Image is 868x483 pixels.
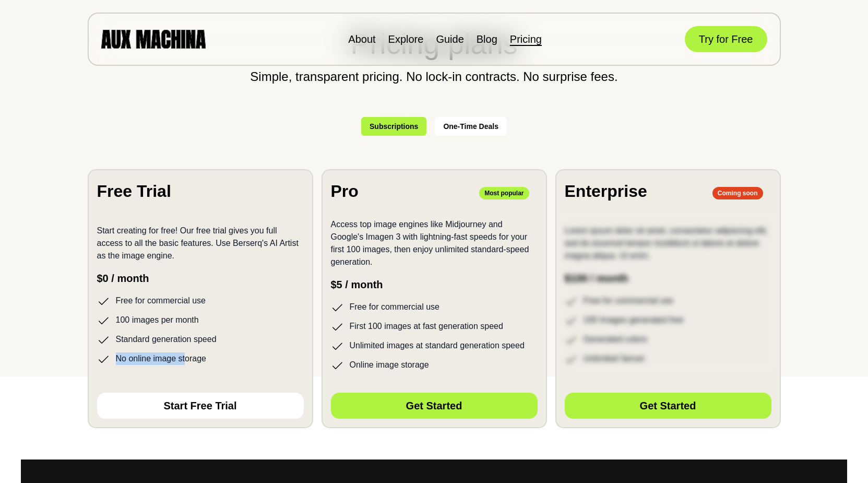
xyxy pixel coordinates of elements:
li: Free for commercial use [331,301,538,314]
li: Unlimited images at standard generation speed [331,339,538,352]
h2: Enterprise [565,179,647,204]
li: Online image storage [331,359,538,372]
a: About [348,33,375,45]
button: Start Free Trial [97,393,304,419]
p: Coming soon [712,187,763,199]
p: $0 / month [97,270,304,286]
li: No online image storage [97,352,304,366]
a: Blog [477,33,497,45]
button: Get Started [331,393,538,419]
p: Simple, transparent pricing. No lock-in contracts. No surprise fees. [88,70,781,84]
h2: Free Trial [97,179,171,204]
a: Pricing [510,33,542,45]
button: Get Started [565,393,771,419]
p: Access top image engines like Midjourney and Google's Imagen 3 with lightning-fast speeds for you... [331,218,538,268]
li: 100 images per month [97,314,304,327]
a: Guide [436,33,463,45]
p: $5 / month [331,277,538,292]
button: Subscriptions [361,117,426,136]
p: Start creating for free! Our free trial gives you full access to all the basic features. Use Bers... [97,225,304,262]
button: One-Time Deals [435,117,507,136]
li: Free for commercial use [97,294,304,308]
button: Try for Free [685,26,767,52]
p: Most popular [479,187,529,199]
img: AUX MACHINA [101,30,206,48]
h2: Pro [331,179,359,204]
li: First 100 images at fast generation speed [331,320,538,333]
a: Explore [388,33,424,45]
li: Standard generation speed [97,333,304,346]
